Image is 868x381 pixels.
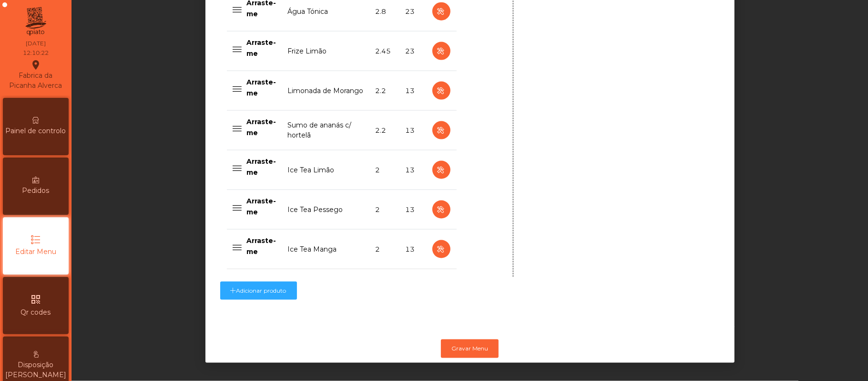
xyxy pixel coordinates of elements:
[282,190,370,230] td: Ice Tea Pessego
[370,71,400,111] td: 2.2
[24,5,47,38] img: qpiato
[30,59,41,71] i: location_on
[5,360,66,380] span: Disposição [PERSON_NAME]
[282,32,370,71] td: Frize Limão
[247,156,276,178] p: Arraste-me
[8,59,64,91] div: Fabrica da Picanha Alverca
[370,150,400,190] td: 2
[22,186,50,196] span: Pedidos
[370,32,400,71] td: 2.45
[400,111,426,150] td: 13
[247,77,276,98] p: Arraste-me
[6,126,66,136] span: Painel de controlo
[30,294,41,305] i: qr_code
[247,116,276,138] p: Arraste-me
[370,190,400,230] td: 2
[282,150,370,190] td: Ice Tea Limão
[220,282,297,300] button: Adicionar produto
[23,49,49,57] div: 12:10:22
[370,111,400,150] td: 2.2
[15,247,56,257] span: Editar Menu
[247,37,276,59] p: Arraste-me
[400,71,426,111] td: 13
[282,71,370,111] td: Limonada de Morango
[400,150,426,190] td: 13
[400,32,426,71] td: 23
[400,190,426,230] td: 13
[370,230,400,269] td: 2
[400,230,426,269] td: 13
[247,235,276,257] p: Arraste-me
[26,39,46,48] div: [DATE]
[21,307,51,317] span: Qr codes
[282,230,370,269] td: Ice Tea Manga
[441,339,499,358] button: Gravar Menu
[282,111,370,150] td: Sumo de ananás c/ hortelã
[247,196,276,217] p: Arraste-me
